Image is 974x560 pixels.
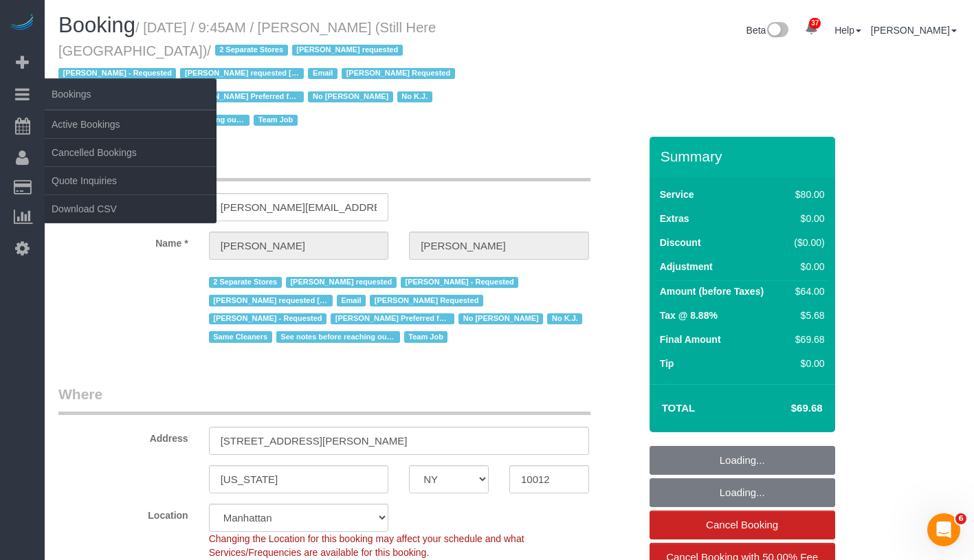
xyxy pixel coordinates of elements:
span: No K.J. [547,313,582,324]
input: Zip Code [509,465,589,493]
a: Help [834,25,861,36]
span: 37 [809,18,821,29]
label: Adjustment [660,260,713,273]
div: ($0.00) [788,236,825,249]
span: Changing the Location for this booking may affect your schedule and what Services/Frequencies are... [209,533,524,558]
input: Email [209,193,389,221]
label: Name * [48,232,199,250]
label: Tax @ 8.88% [660,309,718,322]
a: Download CSV [45,195,217,223]
div: $0.00 [788,212,825,225]
span: [PERSON_NAME] Preferred for [STREET_ADDRESS][PERSON_NAME] [331,313,454,324]
h3: Summary [661,148,828,164]
span: [PERSON_NAME] requested [STREET_ADDRESS] [180,68,304,79]
span: Team Job [254,115,298,126]
img: New interface [766,22,788,40]
label: Service [660,188,694,201]
ul: Bookings [45,110,217,223]
label: Amount (before Taxes) [660,284,764,298]
label: Discount [660,236,701,249]
a: Cancel Booking [650,511,835,539]
span: [PERSON_NAME] - Requested [401,277,518,288]
iframe: Intercom live chat [927,513,960,546]
div: $5.68 [788,309,825,322]
input: City [209,465,389,493]
span: [PERSON_NAME] - Requested [209,313,326,324]
a: Quote Inquiries [45,167,217,194]
span: Team Job [404,331,448,342]
a: 37 [798,14,825,44]
a: Active Bookings [45,111,217,138]
span: Email [337,295,366,306]
div: $69.68 [788,333,825,346]
div: $0.00 [788,357,825,370]
span: [PERSON_NAME] requested [292,45,403,56]
span: / [58,43,459,128]
span: [PERSON_NAME] Requested [370,295,483,306]
input: Last Name [409,232,589,260]
span: 6 [955,513,966,524]
h4: $69.68 [749,403,822,414]
a: Beta [746,25,789,36]
a: [PERSON_NAME] [871,25,957,36]
span: [PERSON_NAME] - Requested [58,68,176,79]
span: 2 Separate Stores [209,277,282,288]
label: Extras [660,212,689,225]
strong: Total [662,402,696,414]
span: Bookings [45,78,217,110]
div: $64.00 [788,284,825,298]
legend: Who [58,150,590,181]
div: $0.00 [788,260,825,273]
label: Tip [660,357,674,370]
span: [PERSON_NAME] requested [STREET_ADDRESS] [209,295,333,306]
label: Location [48,504,199,522]
span: [PERSON_NAME] Preferred for [STREET_ADDRESS][PERSON_NAME] [180,91,304,102]
span: See notes before reaching out to customer [276,331,400,342]
label: Final Amount [660,333,721,346]
a: Cancelled Bookings [45,139,217,166]
span: 2 Separate Stores [215,45,288,56]
span: Email [308,68,337,79]
small: / [DATE] / 9:45AM / [PERSON_NAME] (Still Here [GEOGRAPHIC_DATA]) [58,20,459,128]
span: [PERSON_NAME] Requested [342,68,455,79]
span: Booking [58,13,135,37]
label: Address [48,427,199,445]
input: First Name [209,232,389,260]
div: $80.00 [788,188,825,201]
span: No K.J. [397,91,432,102]
span: [PERSON_NAME] requested [286,277,397,288]
span: No [PERSON_NAME] [308,91,392,102]
img: Automaid Logo [8,14,36,33]
span: Same Cleaners [209,331,272,342]
legend: Where [58,384,590,415]
span: No [PERSON_NAME] [458,313,543,324]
